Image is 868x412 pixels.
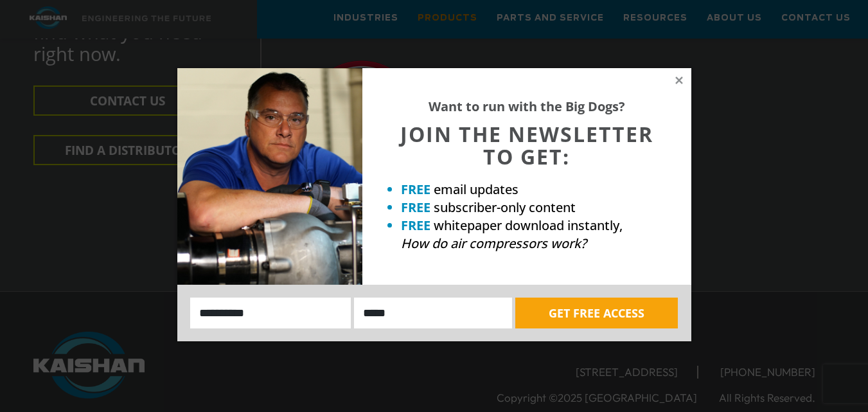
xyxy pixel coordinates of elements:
button: Close [673,75,685,86]
strong: Want to run with the Big Dogs? [429,98,625,115]
span: whitepaper download instantly, [434,217,623,234]
span: email updates [434,181,518,198]
em: How do air compressors work? [401,235,587,252]
span: JOIN THE NEWSLETTER TO GET: [400,120,653,170]
span: subscriber-only content [434,199,576,216]
input: Name: [190,298,351,328]
strong: FREE [401,181,430,198]
button: GET FREE ACCESS [515,298,678,328]
strong: FREE [401,217,430,234]
strong: FREE [401,199,430,216]
input: Email [354,298,512,328]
